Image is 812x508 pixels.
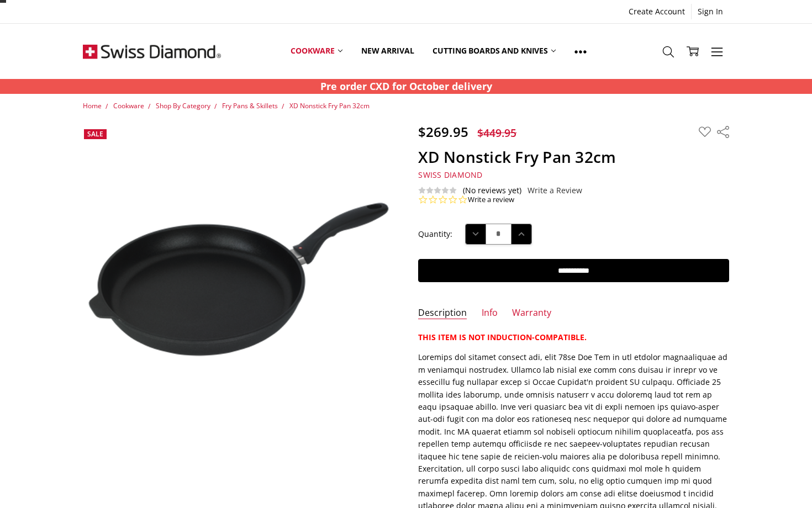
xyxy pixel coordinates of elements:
[281,27,352,76] a: Cookware
[117,440,118,441] img: XD Nonstick Fry Pan 32cm
[352,27,423,76] a: New arrival
[83,101,102,110] a: Home
[418,332,587,342] strong: THIS ITEM IS NOT INDUCTION-COMPATIBLE.
[477,125,516,140] span: $449.95
[110,440,111,441] img: XD Nonstick Fry Pan 32cm
[512,307,551,320] a: Warranty
[222,101,278,110] a: Fry Pans & Skillets
[113,440,114,441] img: XD Nonstick Fry Pan 32cm
[418,170,482,180] span: Swiss Diamond
[565,27,596,76] a: Show All
[418,228,452,240] label: Quantity:
[692,4,729,19] a: Sign In
[418,147,729,167] h1: XD Nonstick Fry Pan 32cm
[623,4,691,19] a: Create Account
[156,101,210,110] a: Shop By Category
[463,186,521,195] span: (No reviews yet)
[107,440,108,441] img: XD Nonstick Fry Pan 32cm
[418,123,468,141] span: $269.95
[320,80,492,93] strong: Pre order CXD for October delivery
[468,195,514,205] a: Write a review
[87,129,103,139] span: Sale
[423,27,565,76] a: Cutting boards and knives
[418,307,467,320] a: Description
[83,24,221,79] img: Free Shipping On Every Order
[113,101,144,110] a: Cookware
[482,307,498,320] a: Info
[528,186,582,195] a: Write a Review
[289,101,370,110] a: XD Nonstick Fry Pan 32cm
[83,196,394,361] img: XD Nonstick Fry Pan 32cm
